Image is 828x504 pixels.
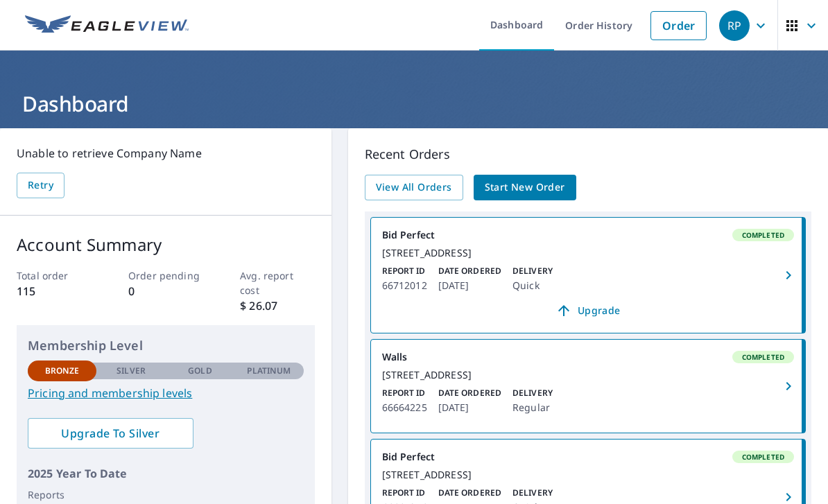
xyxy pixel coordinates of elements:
p: 2025 Year To Date [28,465,304,482]
span: Upgrade To Silver [39,426,182,441]
p: Bronze [45,365,80,377]
span: Upgrade [390,302,786,319]
p: Date Ordered [438,265,501,277]
div: [STREET_ADDRESS] [382,469,794,481]
p: 0 [128,283,202,299]
a: View All Orders [365,175,463,200]
a: Order [650,11,707,40]
div: Bid Perfect [382,229,794,241]
p: Delivery [512,487,553,499]
p: [DATE] [438,399,501,416]
p: Delivery [512,387,553,399]
p: Unable to retrieve Company Name [17,145,315,162]
p: Silver [117,365,146,377]
button: Retry [17,173,64,198]
a: Start New Order [474,175,576,200]
div: Bid Perfect [382,451,794,463]
div: [STREET_ADDRESS] [382,369,794,381]
a: Upgrade To Silver [28,418,193,449]
p: 115 [17,283,91,299]
span: View All Orders [376,179,452,196]
p: Platinum [247,365,291,377]
p: Order pending [128,268,202,283]
p: Membership Level [28,336,304,355]
p: Total order [17,268,91,283]
a: Upgrade [382,299,794,322]
p: Avg. report cost [240,268,314,297]
p: Report ID [382,265,427,277]
a: Bid PerfectCompleted[STREET_ADDRESS]Report ID66712012Date Ordered[DATE]DeliveryQuickUpgrade [371,218,805,333]
p: Date Ordered [438,487,501,499]
a: WallsCompleted[STREET_ADDRESS]Report ID66664225Date Ordered[DATE]DeliveryRegular [371,340,805,433]
p: Recent Orders [365,145,811,164]
span: Completed [734,230,793,240]
p: Report ID [382,487,427,499]
div: [STREET_ADDRESS] [382,247,794,259]
p: [DATE] [438,277,501,294]
span: Retry [28,177,53,194]
p: 66664225 [382,399,427,416]
a: Pricing and membership levels [28,385,304,401]
span: Completed [734,452,793,462]
p: 66712012 [382,277,427,294]
p: Date Ordered [438,387,501,399]
div: Walls [382,351,794,363]
p: Quick [512,277,553,294]
div: RP [719,10,750,41]
p: $ 26.07 [240,297,314,314]
img: EV Logo [25,15,189,36]
h1: Dashboard [17,89,811,118]
p: Report ID [382,387,427,399]
p: Regular [512,399,553,416]
span: Completed [734,352,793,362]
p: Account Summary [17,232,315,257]
p: Gold [188,365,212,377]
p: Delivery [512,265,553,277]
span: Start New Order [485,179,565,196]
